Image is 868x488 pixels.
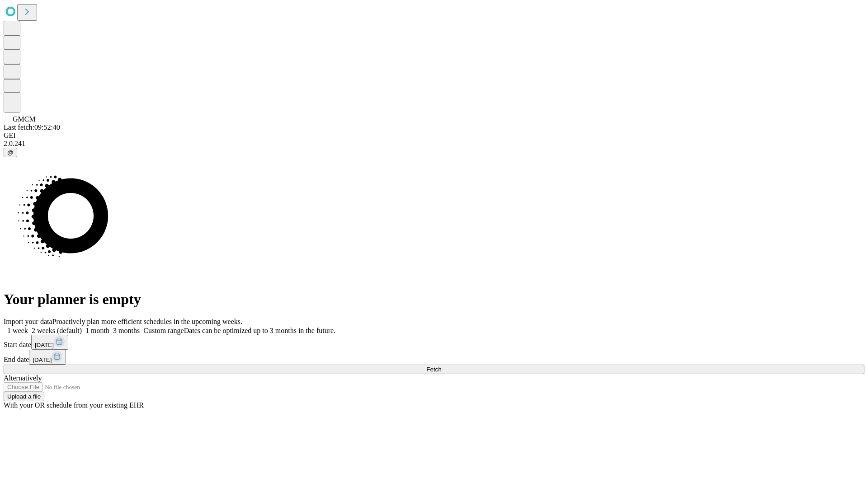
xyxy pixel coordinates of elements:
[4,401,144,409] span: With your OR schedule from your existing EHR
[52,318,242,325] span: Proactively plan more efficient schedules in the upcoming weeks.
[85,327,109,334] span: 1 month
[426,366,441,373] span: Fetch
[7,149,14,156] span: @
[4,148,17,157] button: @
[33,357,52,363] span: [DATE]
[184,327,335,334] span: Dates can be optimized up to 3 months in the future.
[35,342,54,348] span: [DATE]
[4,365,864,374] button: Fetch
[4,335,864,350] div: Start date
[4,140,864,148] div: 2.0.241
[4,318,52,325] span: Import your data
[32,327,82,334] span: 2 weeks (default)
[4,123,60,131] span: Last fetch: 09:52:40
[113,327,140,334] span: 3 months
[7,327,28,334] span: 1 week
[4,392,44,401] button: Upload a file
[31,335,68,350] button: [DATE]
[4,131,864,140] div: GEI
[143,327,184,334] span: Custom range
[4,291,864,308] h1: Your planner is empty
[4,350,864,365] div: End date
[4,374,42,382] span: Alternatively
[29,350,66,365] button: [DATE]
[13,115,36,123] span: GMCM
